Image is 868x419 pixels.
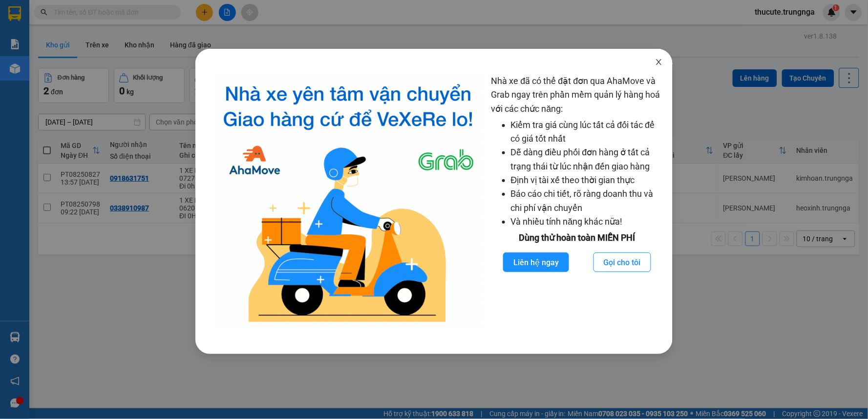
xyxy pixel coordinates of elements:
[511,215,663,229] li: Và nhiều tính năng khác nữa!
[511,173,663,187] li: Định vị tài xế theo thời gian thực
[645,49,673,76] button: Close
[511,146,663,173] li: Dễ dàng điều phối đơn hàng ở tất cả trạng thái từ lúc nhận đến giao hàng
[604,256,641,269] span: Gọi cho tôi
[213,74,484,330] img: logo
[511,187,663,215] li: Báo cáo chi tiết, rõ ràng doanh thu và chi phí vận chuyển
[593,252,651,272] button: Gọi cho tôi
[511,118,663,146] li: Kiểm tra giá cùng lúc tất cả đối tác để có giá tốt nhất
[503,252,569,272] button: Liên hệ ngay
[513,256,559,269] span: Liên hệ ngay
[491,74,663,330] div: Nhà xe đã có thể đặt đơn qua AhaMove và Grab ngay trên phần mềm quản lý hàng hoá với các chức năng:
[491,231,663,245] div: Dùng thử hoàn toàn MIỄN PHÍ
[655,58,663,66] span: close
